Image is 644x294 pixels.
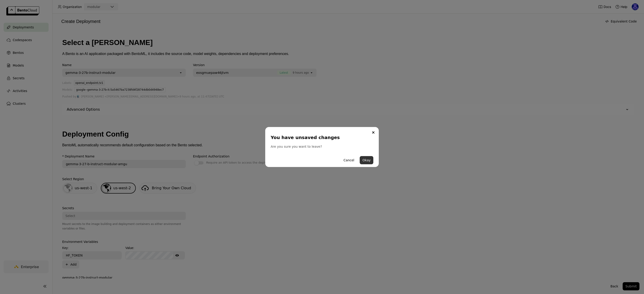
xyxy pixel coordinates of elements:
div: You have unsaved changes [271,134,372,141]
button: Okay [360,156,373,164]
button: Cancel [341,156,357,164]
button: Close [371,130,376,135]
div: dialog [265,127,379,167]
div: Are you sure you want to leave? [271,144,373,149]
